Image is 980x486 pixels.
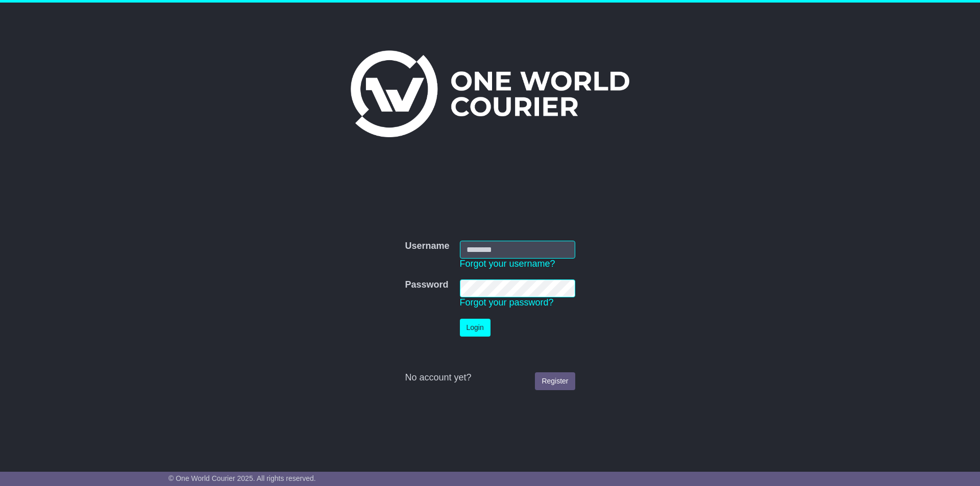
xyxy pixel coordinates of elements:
img: One World [351,50,629,137]
a: Register [535,372,575,390]
span: © One World Courier 2025. All rights reserved. [168,474,316,482]
a: Forgot your username? [460,259,555,269]
a: Forgot your password? [460,297,554,308]
button: Login [460,319,491,337]
label: Username [405,241,449,252]
label: Password [405,279,448,291]
div: No account yet? [405,372,575,383]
